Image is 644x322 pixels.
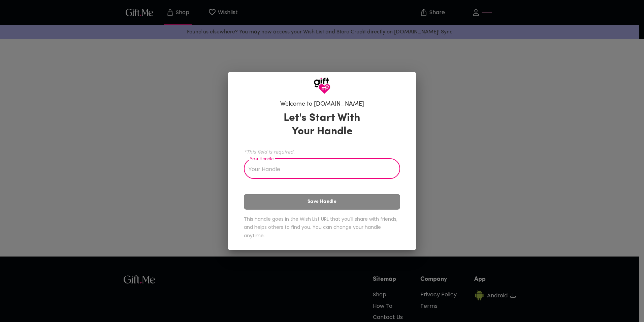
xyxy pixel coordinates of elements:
[280,100,364,108] h6: Welcome to [DOMAIN_NAME]
[244,215,400,240] h6: This handle goes in the Wish List URL that you'll share with friends, and helps others to find yo...
[244,149,400,155] span: *This field is required.
[275,111,369,138] h3: Let's Start With Your Handle
[314,77,330,94] img: GiftMe Logo
[244,160,393,179] input: Your Handle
